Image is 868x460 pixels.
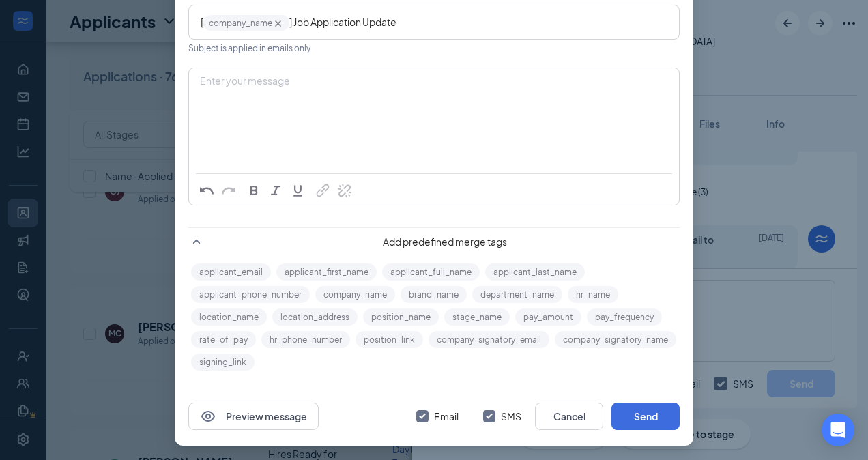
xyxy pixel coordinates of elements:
span: Add predefined merge tags [210,235,680,248]
button: position_link [356,331,423,348]
svg: Cross [272,18,284,29]
button: Link [312,181,334,201]
button: applicant_full_name [382,263,480,281]
button: position_name [363,308,439,326]
span: ] Job Application Update [289,16,396,28]
button: pay_amount [515,308,581,326]
button: location_name [191,308,267,326]
span: [ [201,16,203,28]
button: Undo [196,181,218,201]
span: company_name‌‌‌‌ [203,15,289,31]
button: location_address [272,308,358,326]
button: applicant_phone_number [191,286,310,303]
div: Open Intercom Messenger [822,414,854,446]
button: Italic [265,181,287,201]
button: brand_name [401,286,467,303]
span: Email [429,409,464,424]
button: Bold [243,181,265,201]
div: Add predefined merge tags [188,227,680,250]
button: company_name [315,286,395,303]
button: Cancel [535,403,603,430]
button: signing_link [191,354,255,371]
button: company_signatory_email [429,331,549,348]
button: pay_frequency [587,308,662,326]
svg: Eye [200,408,216,425]
button: EyePreview message [188,403,319,430]
button: hr_name [568,286,618,303]
button: Send [611,403,680,430]
button: applicant_email [191,263,271,281]
button: stage_name [444,308,510,326]
div: Edit text [190,6,678,38]
p: Subject is applied in emails only [188,42,680,54]
button: applicant_last_name [485,263,585,281]
button: Remove Link [334,181,356,201]
button: company_signatory_name [555,331,676,348]
button: department_name [472,286,562,303]
button: Underline [287,181,308,201]
svg: SmallChevronUp [188,233,205,250]
span: SMS [495,409,527,424]
div: Enter your message [190,69,678,137]
button: applicant_first_name [276,263,377,281]
button: rate_of_pay [191,331,256,348]
button: Redo [218,181,240,201]
button: hr_phone_number [261,331,350,348]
